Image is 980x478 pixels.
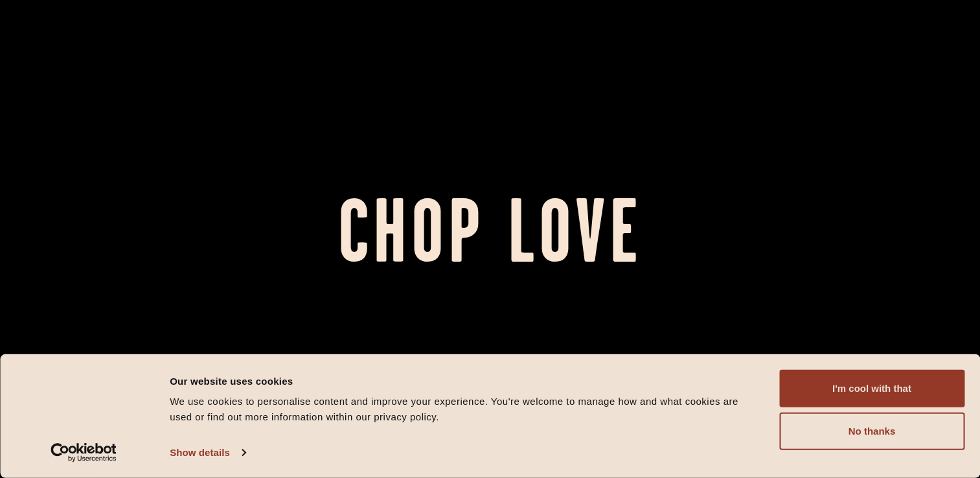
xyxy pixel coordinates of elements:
[27,443,141,462] a: Usercentrics Cookiebot - opens in a new window
[170,373,750,389] div: Our website uses cookies
[779,370,964,407] button: I'm cool with that
[170,443,245,462] a: Show details
[170,394,750,425] div: We use cookies to personalise content and improve your experience. You're welcome to manage how a...
[779,413,964,450] button: No thanks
